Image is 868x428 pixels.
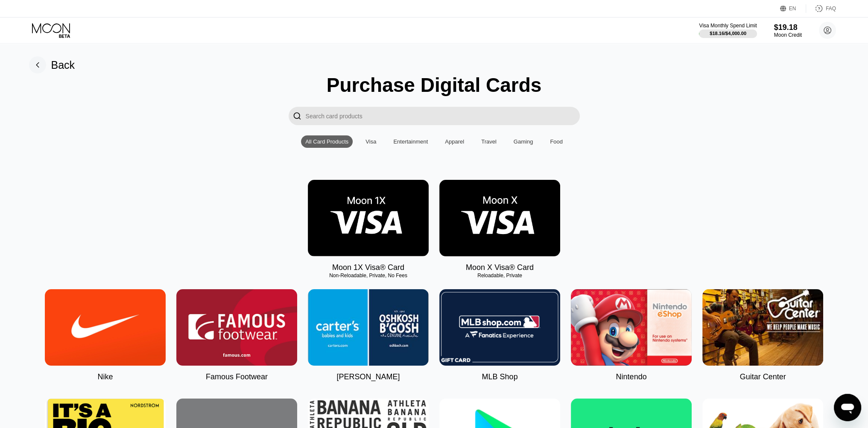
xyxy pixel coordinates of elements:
[826,6,836,12] div: FAQ
[439,273,560,278] div: Reloadable, Private
[616,372,646,381] div: Nintendo
[336,372,400,381] div: [PERSON_NAME]
[550,138,563,145] div: Food
[97,372,113,381] div: Nike
[306,107,580,125] input: Search card products
[293,111,301,121] div: 
[710,31,746,36] div: $18.16 / $4,000.00
[789,6,796,12] div: EN
[514,138,533,145] div: Gaming
[699,23,757,29] div: Visa Monthly Spend Limit
[327,73,542,97] div: Purchase Digital Cards
[305,138,348,145] div: All Card Products
[206,372,268,381] div: Famous Footwear
[774,23,802,38] div: $19.18Moon Credit
[389,135,432,148] div: Entertainment
[774,23,802,32] div: $19.18
[445,138,464,145] div: Apparel
[509,135,538,148] div: Gaming
[332,263,404,272] div: Moon 1X Visa® Card
[51,59,75,71] div: Back
[834,394,861,421] iframe: Nút để khởi chạy cửa sổ nhắn tin
[546,135,567,148] div: Food
[361,135,380,148] div: Visa
[774,32,802,38] div: Moon Credit
[481,138,497,145] div: Travel
[308,273,429,278] div: Non-Reloadable, Private, No Fees
[699,23,757,38] div: Visa Monthly Spend Limit$18.16/$4,000.00
[780,4,806,13] div: EN
[466,263,534,272] div: Moon X Visa® Card
[477,135,501,148] div: Travel
[301,135,353,148] div: All Card Products
[365,138,376,145] div: Visa
[29,56,75,73] div: Back
[806,4,836,13] div: FAQ
[441,135,468,148] div: Apparel
[739,372,786,381] div: Guitar Center
[393,138,428,145] div: Entertainment
[482,372,517,381] div: MLB Shop
[289,107,306,125] div: 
